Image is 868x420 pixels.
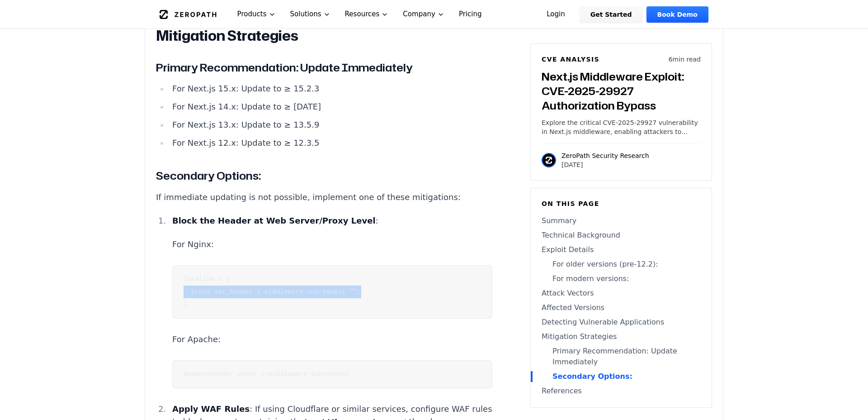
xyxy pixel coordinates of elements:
h6: On this page [542,199,701,208]
code: RequestHeader unset x-middleware-subrequest [184,371,349,378]
strong: Block the Header at Web Server/Proxy Level [172,216,376,225]
a: Primary Recommendation: Update Immediately [542,346,701,367]
a: Summary [542,215,701,226]
a: Affected Versions [542,302,701,313]
a: Technical Background [542,230,701,241]
li: For Next.js 14.x: Update to ≥ [DATE] [169,100,492,113]
a: References [542,386,701,396]
li: For Next.js 13.x: Update to ≥ 13.5.9 [169,119,492,131]
a: Attack Vectors [542,288,701,299]
p: 6 min read [669,55,701,64]
a: For modern versions: [542,273,701,284]
h3: Secondary Options: [156,167,492,184]
a: Book Demo [646,6,708,23]
code: location / { proxy_set_header x-middleware-subrequest ""; } [184,276,361,308]
a: Get Started [580,6,643,23]
a: Mitigation Strategies [542,331,701,342]
a: Exploit Details [542,244,701,255]
a: For older versions (pre-12.2): [542,259,701,270]
li: For Next.js 12.x: Update to ≥ 12.3.5 [169,137,492,149]
p: ZeroPath Security Research [561,151,649,160]
strong: Apply WAF Rules [172,404,250,414]
img: ZeroPath Security Research [542,153,556,167]
p: For Nginx: [172,238,492,251]
p: Explore the critical CVE-2025-29927 vulnerability in Next.js middleware, enabling attackers to by... [542,118,701,136]
a: Detecting Vulnerable Applications [542,317,701,328]
h2: Mitigation Strategies [156,27,492,45]
h3: Next.js Middleware Exploit: CVE-2025-29927 Authorization Bypass [542,69,701,113]
li: For Next.js 15.x: Update to ≥ 15.2.3 [169,82,492,95]
h3: Primary Recommendation: Update Immediately [156,59,492,76]
p: If immediate updating is not possible, implement one of these mitigations: [156,191,492,204]
a: Login [536,6,576,23]
p: [DATE] [561,160,649,169]
h6: CVE Analysis [542,55,599,64]
p: : [172,215,492,227]
a: Secondary Options: [542,371,701,382]
p: For Apache: [172,333,492,346]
